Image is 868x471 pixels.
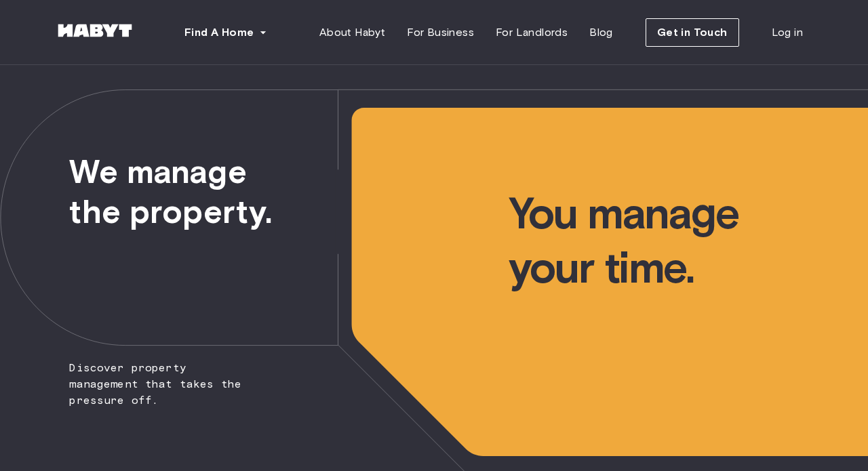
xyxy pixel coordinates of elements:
[396,19,485,46] a: For Business
[184,24,254,41] span: Find A Home
[496,24,568,41] span: For Landlords
[772,24,803,41] span: Log in
[309,19,396,46] a: About Habyt
[485,19,578,46] a: For Landlords
[578,19,624,46] a: Blog
[589,24,613,41] span: Blog
[407,24,474,41] span: For Business
[509,65,868,295] span: You manage your time.
[761,19,814,46] a: Log in
[54,24,136,37] img: Habyt
[646,18,739,47] button: Get in Touch
[319,24,385,41] span: About Habyt
[174,19,278,46] button: Find A Home
[657,24,728,41] span: Get in Touch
